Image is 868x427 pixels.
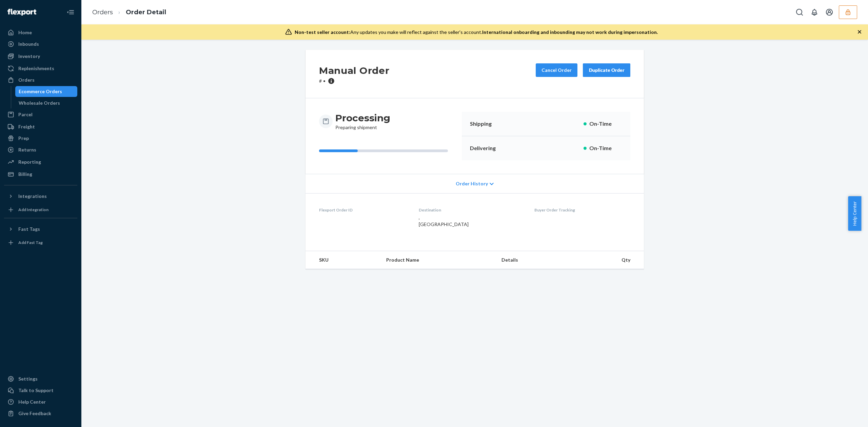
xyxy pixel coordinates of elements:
[15,86,78,97] a: Ecommerce Orders
[4,396,77,407] a: Help Center
[470,120,509,128] p: Shipping
[4,63,77,74] a: Replenishments
[335,112,390,124] h3: Processing
[18,77,35,83] div: Orders
[87,2,172,22] ol: breadcrumbs
[583,63,630,77] button: Duplicate Order
[848,196,861,231] button: Help Center
[18,375,38,382] div: Settings
[4,121,77,132] a: Freight
[18,226,40,232] div: Fast Tags
[18,240,43,245] div: Add Fast Tag
[319,63,389,78] h2: Manual Order
[335,112,390,131] div: Preparing shipment
[18,146,36,153] div: Returns
[419,215,469,227] span: , [GEOGRAPHIC_DATA]
[18,387,54,394] div: Talk to Support
[793,5,806,19] button: Open Search Box
[18,193,47,200] div: Integrations
[4,408,77,419] button: Give Feedback
[470,144,509,152] p: Delivering
[4,204,77,215] a: Add Integration
[4,373,77,384] a: Settings
[456,180,488,187] span: Order History
[18,111,33,118] div: Parcel
[4,191,77,202] button: Integrations
[7,9,36,16] img: Flexport logo
[4,169,77,180] a: Billing
[4,75,77,85] a: Orders
[18,171,32,178] div: Billing
[571,251,644,269] th: Qty
[18,207,48,212] div: Add Integration
[295,29,658,36] div: Any updates you make will reflect against the seller's account.
[4,133,77,144] a: Prep
[18,53,40,60] div: Inventory
[18,41,39,47] div: Inbounds
[4,224,77,235] button: Fast Tags
[18,29,32,36] div: Home
[534,207,630,213] dt: Buyer Order Tracking
[319,207,408,213] dt: Flexport Order ID
[64,5,77,19] button: Close Navigation
[323,78,325,84] span: •
[19,100,60,106] div: Wholesale Orders
[4,144,77,155] a: Returns
[496,251,571,269] th: Details
[482,29,658,35] span: International onboarding and inbounding may not work during impersonation.
[4,385,77,396] button: Talk to Support
[4,157,77,167] a: Reporting
[19,88,62,95] div: Ecommerce Orders
[419,207,524,213] dt: Destination
[4,39,77,49] a: Inbounds
[18,410,51,417] div: Give Feedback
[808,5,821,19] button: Open notifications
[18,65,54,72] div: Replenishments
[589,120,622,128] p: On-Time
[4,27,77,38] a: Home
[589,144,622,152] p: On-Time
[319,78,389,84] p: #
[92,8,113,16] a: Orders
[823,5,836,19] button: Open account menu
[381,251,496,269] th: Product Name
[295,29,350,35] span: Non-test seller account:
[18,123,35,130] div: Freight
[18,159,41,165] div: Reporting
[536,63,577,77] button: Cancel Order
[126,8,166,16] a: Order Detail
[18,399,46,405] div: Help Center
[4,109,77,120] a: Parcel
[15,98,78,108] a: Wholesale Orders
[18,135,29,142] div: Prep
[4,51,77,62] a: Inventory
[305,251,381,269] th: SKU
[4,237,77,248] a: Add Fast Tag
[589,67,625,74] div: Duplicate Order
